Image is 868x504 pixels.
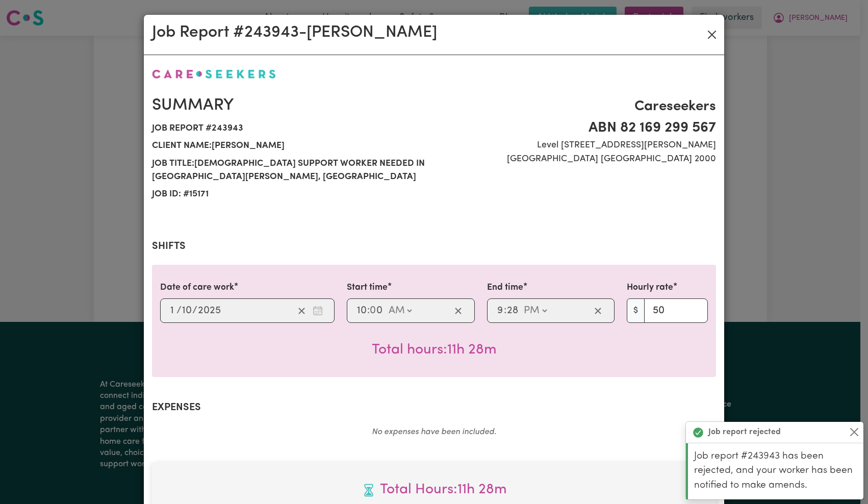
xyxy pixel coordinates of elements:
[627,298,645,323] span: $
[704,27,720,43] button: Close
[152,186,428,203] span: Job ID: # 15171
[440,96,716,117] span: Careseekers
[487,281,523,294] label: End time
[182,303,192,318] input: --
[152,69,276,79] img: Careseekers logo
[708,426,781,438] strong: Job report rejected
[372,343,497,357] span: Total hours worked: 11 hours 28 minutes
[440,139,716,152] span: Level [STREET_ADDRESS][PERSON_NAME]
[294,303,310,318] button: Clear date
[627,281,673,294] label: Hourly rate
[347,281,388,294] label: Start time
[160,281,234,294] label: Date of care work
[152,96,428,115] h2: Summary
[506,303,519,318] input: --
[152,401,716,414] h2: Expenses
[440,117,716,139] span: ABN 82 169 299 567
[176,305,182,316] span: /
[152,155,428,186] span: Job title: [DEMOGRAPHIC_DATA] Support Worker Needed In [GEOGRAPHIC_DATA][PERSON_NAME], [GEOGRAPHI...
[848,426,860,438] button: Close
[310,303,326,318] button: Enter the date of care work
[440,153,716,166] span: [GEOGRAPHIC_DATA] [GEOGRAPHIC_DATA] 2000
[160,479,708,500] span: Total hours worked: 11 hours 28 minutes
[152,23,437,42] h2: Job Report # 243943 - [PERSON_NAME]
[192,305,197,316] span: /
[170,303,176,318] input: --
[356,303,367,318] input: --
[504,305,506,316] span: :
[370,303,384,318] input: --
[694,449,857,493] p: Job report #243943 has been rejected, and your worker has been notified to make amends.
[6,7,62,15] span: Need any help?
[197,303,221,318] input: ----
[152,137,428,155] span: Client name: [PERSON_NAME]
[370,306,376,316] span: 0
[152,240,716,253] h2: Shifts
[372,428,496,436] em: No expenses have been included.
[152,120,428,137] span: Job report # 243943
[497,303,504,318] input: --
[367,305,370,316] span: :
